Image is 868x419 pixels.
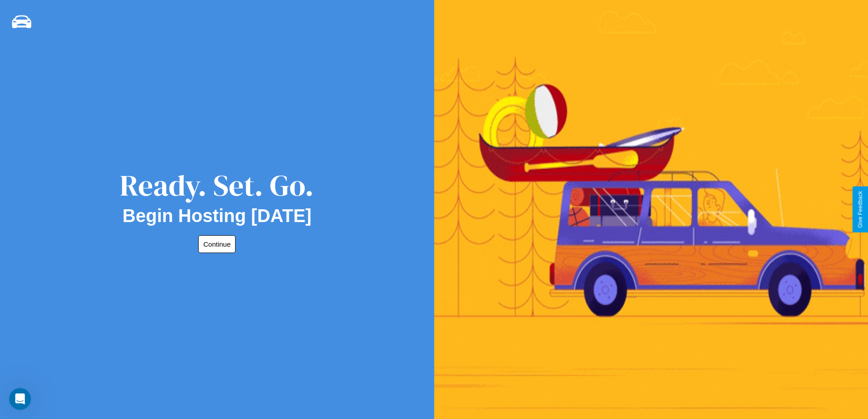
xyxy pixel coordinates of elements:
[120,165,314,206] div: Ready. Set. Go.
[123,206,312,226] h2: Begin Hosting [DATE]
[9,388,31,410] iframe: Intercom live chat
[198,235,236,253] button: Continue
[857,191,863,228] div: Give Feedback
